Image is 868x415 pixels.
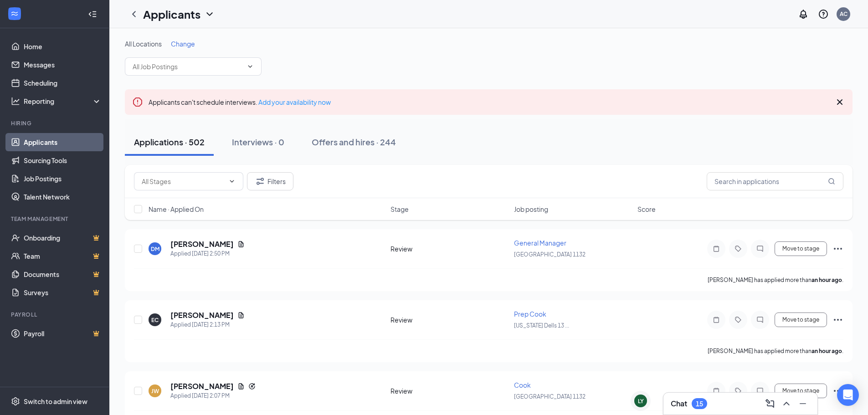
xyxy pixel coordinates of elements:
[24,56,102,74] a: Messages
[151,316,159,324] div: EC
[24,188,102,206] a: Talent Network
[832,243,843,254] svg: Ellipses
[258,98,331,106] a: Add your availability now
[514,239,566,247] span: General Manager
[10,9,19,18] svg: WorkstreamLogo
[832,314,843,325] svg: Ellipses
[237,241,245,248] svg: Document
[837,384,859,406] div: Open Intercom Messenger
[88,10,97,19] svg: Collapse
[24,37,102,56] a: Home
[733,316,744,323] svg: Tag
[11,397,20,406] svg: Settings
[711,316,722,323] svg: Note
[11,119,100,127] div: Hiring
[170,391,256,400] div: Applied [DATE] 2:07 PM
[232,136,284,148] div: Interviews · 0
[832,385,843,396] svg: Ellipses
[24,265,102,283] a: DocumentsCrown
[812,277,842,283] b: an hour ago
[151,245,159,253] div: DM
[24,283,102,302] a: SurveysCrown
[775,384,827,398] button: Move to stage
[514,393,586,400] span: [GEOGRAPHIC_DATA] 1132
[390,315,508,324] div: Review
[638,397,644,405] div: LY
[818,9,829,20] svg: QuestionInfo
[171,40,195,48] span: Change
[390,386,508,395] div: Review
[711,245,722,252] svg: Note
[796,396,810,411] button: Minimize
[781,398,792,409] svg: ChevronUp
[24,74,102,92] a: Scheduling
[755,316,765,323] svg: ChatInactive
[24,133,102,151] a: Applicants
[708,276,843,284] p: [PERSON_NAME] has applied more than .
[24,247,102,265] a: TeamCrown
[390,244,508,253] div: Review
[142,176,225,186] input: All Stages
[170,320,245,329] div: Applied [DATE] 2:13 PM
[132,97,143,108] svg: Error
[151,387,159,395] div: JW
[143,6,200,22] h1: Applicants
[133,61,243,72] input: All Job Postings
[312,136,396,148] div: Offers and hires · 244
[711,387,722,395] svg: Note
[170,381,234,391] h5: [PERSON_NAME]
[840,10,847,18] div: AC
[170,239,234,249] h5: [PERSON_NAME]
[125,40,162,48] span: All Locations
[24,229,102,247] a: OnboardingCrown
[755,245,765,252] svg: ChatInactive
[237,312,245,319] svg: Document
[733,245,744,252] svg: Tag
[128,9,139,20] svg: ChevronLeft
[248,383,256,390] svg: Reapply
[204,9,215,20] svg: ChevronDown
[514,322,569,329] span: [US_STATE] Dells 13 ...
[696,400,703,408] div: 15
[828,178,835,185] svg: MagnifyingGlass
[707,172,843,190] input: Search in applications
[775,313,827,327] button: Move to stage
[755,387,765,395] svg: ChatInactive
[237,383,245,390] svg: Document
[24,169,102,188] a: Job Postings
[390,205,409,214] span: Stage
[11,215,100,223] div: Team Management
[779,396,794,411] button: ChevronUp
[149,98,331,106] span: Applicants can't schedule interviews.
[797,398,808,409] svg: Minimize
[149,205,204,214] span: Name · Applied On
[11,311,100,318] div: Payroll
[708,347,843,355] p: [PERSON_NAME] has applied more than .
[247,172,293,190] button: Filter Filters
[763,396,777,411] button: ComposeMessage
[11,97,20,106] svg: Analysis
[514,205,548,214] span: Job posting
[733,387,744,395] svg: Tag
[765,398,776,409] svg: ComposeMessage
[834,97,845,108] svg: Cross
[671,399,687,409] h3: Chat
[24,97,102,106] div: Reporting
[228,178,236,185] svg: ChevronDown
[170,249,245,258] div: Applied [DATE] 2:50 PM
[514,251,586,258] span: [GEOGRAPHIC_DATA] 1132
[24,397,87,406] div: Switch to admin view
[247,63,254,70] svg: ChevronDown
[514,310,546,318] span: Prep Cook
[134,136,205,148] div: Applications · 502
[798,9,809,20] svg: Notifications
[812,348,842,354] b: an hour ago
[24,151,102,169] a: Sourcing Tools
[255,176,266,187] svg: Filter
[514,381,531,389] span: Cook
[775,241,827,256] button: Move to stage
[637,205,656,214] span: Score
[170,310,234,320] h5: [PERSON_NAME]
[24,324,102,343] a: PayrollCrown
